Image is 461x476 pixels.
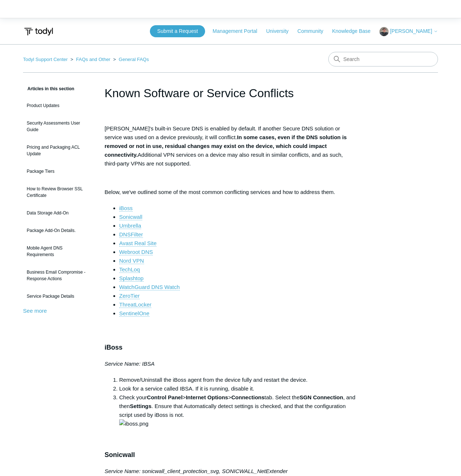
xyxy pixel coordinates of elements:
[23,308,47,314] a: See more
[105,84,356,102] h1: Known Software or Service Conflicts
[379,27,438,36] button: [PERSON_NAME]
[266,27,296,35] a: University
[105,188,356,197] p: Below, we've outlined some of the most common conflicting services and how to address them.
[105,450,356,460] h3: Sonicwall
[390,28,432,34] span: [PERSON_NAME]
[23,265,94,286] a: Business Email Compromise - Response Actions
[298,27,331,35] a: Community
[23,164,94,178] a: Package Tiers
[119,222,141,229] a: Umbrella
[119,214,142,220] a: Sonicwall
[119,384,356,393] li: Look for a service called IBSA. If it is running, disable it.
[23,116,94,137] a: Security Assessments User Guide
[23,289,94,303] a: Service Package Details
[328,52,438,66] input: Search
[23,57,69,62] li: Todyl Support Center
[119,293,140,299] a: ZeroTier
[23,57,68,62] a: Todyl Support Center
[119,419,148,428] img: iboss.png
[119,284,180,290] a: WatchGuard DNS Watch
[119,258,144,264] a: Nord VPN
[332,27,378,35] a: Knowledge Base
[105,124,356,168] p: [PERSON_NAME]'s built-in Secure DNS is enabled by default. If another Secure DNS solution or serv...
[105,361,155,367] em: Service Name: IBSA
[105,134,347,158] strong: In some cases, even if the DNS solution is removed or not in use, residual changes may exist on t...
[119,249,153,255] a: Webroot DNS
[147,394,183,400] strong: Control Panel
[105,342,356,353] h3: iBoss
[119,310,150,317] a: SentinelOne
[119,301,151,308] a: ThreatLocker
[119,275,144,282] a: Splashtop
[112,57,149,62] li: General FAQs
[213,27,265,35] a: Management Portal
[69,57,112,62] li: FAQs and Other
[119,266,140,273] a: TechLoq
[231,394,265,400] strong: Connections
[119,240,156,247] a: Avast Real Site
[150,25,205,37] a: Submit a Request
[76,57,110,62] a: FAQs and Other
[23,224,94,237] a: Package Add-On Details.
[23,99,94,113] a: Product Updates
[23,206,94,220] a: Data Storage Add-On
[23,25,54,38] img: Todyl Support Center Help Center home page
[105,468,288,474] em: Service Name: sonicwall_client_protection_svg, SONICWALL_NetExtender
[23,241,94,262] a: Mobile Agent DNS Requirements
[186,394,228,400] strong: Internet Options
[119,393,356,428] li: Check your > > tab. Select the , and then . Ensure that Automatically detect settings is checked,...
[23,86,74,91] span: Articles in this section
[119,57,149,62] a: General FAQs
[23,182,94,202] a: How to Review Browser SSL Certificate
[299,394,343,400] strong: SGN Connection
[119,205,133,212] a: iBoss
[119,231,143,238] a: DNSFilter
[23,140,94,161] a: Pricing and Packaging ACL Update
[119,376,356,384] li: Remove/Uninstall the iBoss agent from the device fully and restart the device.
[130,403,151,409] strong: Settings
